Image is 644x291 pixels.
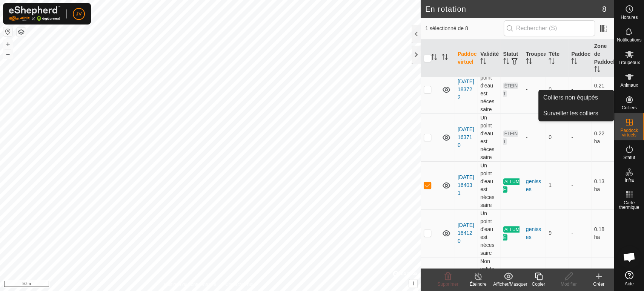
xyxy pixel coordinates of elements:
[618,60,640,65] span: Troupeaux
[614,268,644,289] a: Aide
[602,3,606,15] span: 8
[624,282,633,286] span: Aide
[458,78,474,100] a: [DATE] 183722
[225,281,257,288] a: Contactez-nous
[458,126,474,148] a: [DATE] 163710
[620,83,638,87] span: Animaux
[523,281,553,288] div: Copier
[480,59,486,65] p-sorticon: Activer pour trier
[618,246,641,268] div: Open chat
[546,209,568,257] td: 9
[568,113,591,161] td: -
[549,59,555,65] p-sorticon: Activer pour trier
[543,93,598,102] span: Colliers non équipés
[591,209,614,257] td: 0.18 ha
[621,15,638,20] span: Horaires
[546,161,568,209] td: 1
[17,28,26,37] button: Couches de carte
[437,282,458,287] span: Supprimer
[477,39,500,78] th: Validité
[431,55,437,61] p-sorticon: Activer pour trier
[617,38,641,42] span: Notifications
[568,209,591,257] td: -
[500,39,523,78] th: Statut
[458,174,474,196] a: [DATE] 164031
[568,39,591,78] th: Paddock
[539,90,613,105] a: Colliers non équipés
[591,39,614,78] th: Zone de Paddock
[409,279,417,288] button: i
[526,133,543,141] div: -
[584,281,614,288] div: Créer
[442,55,448,61] p-sorticon: Activer pour trier
[546,39,568,78] th: Tête
[526,86,543,93] div: -
[616,128,642,137] span: Paddock virtuels
[425,25,504,32] span: 1 sélectionné de 8
[412,280,414,286] span: i
[568,161,591,209] td: -
[546,113,568,161] td: 0
[455,39,477,78] th: Paddock virtuel
[553,281,584,288] div: Modifier
[3,49,12,58] button: –
[594,67,600,73] p-sorticon: Activer pour trier
[477,161,500,209] td: Un point d'eau est nécessaire
[543,109,598,118] span: Surveiller les colliers
[425,5,602,14] h2: En rotation
[591,161,614,209] td: 0.13 ha
[9,6,60,21] img: Logo Gallagher
[623,155,635,160] span: Statut
[616,201,642,210] span: Carte thermique
[523,39,546,78] th: Troupeau
[503,83,518,97] span: ÉTEINT
[526,178,543,193] div: genisses
[493,281,523,288] div: Afficher/Masquer
[477,113,500,161] td: Un point d'eau est nécessaire
[504,20,595,36] input: Rechercher (S)
[458,222,474,244] a: [DATE] 164120
[503,59,509,65] p-sorticon: Activer pour trier
[539,106,613,121] a: Surveiller les colliers
[526,59,532,65] p-sorticon: Activer pour trier
[477,66,500,113] td: Un point d'eau est nécessaire
[164,281,216,288] a: Politique de confidentialité
[477,209,500,257] td: Un point d'eau est nécessaire
[621,106,636,110] span: Colliers
[3,27,12,36] button: Réinitialiser la carte
[3,40,12,49] button: +
[503,130,518,145] span: ÉTEINT
[571,59,577,65] p-sorticon: Activer pour trier
[503,226,520,240] span: ALLUMÉ
[526,225,543,241] div: genisses
[463,281,493,288] div: Éteindre
[76,10,82,18] span: JV
[591,113,614,161] td: 0.22 ha
[503,178,520,193] span: ALLUMÉ
[624,178,633,182] span: Infra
